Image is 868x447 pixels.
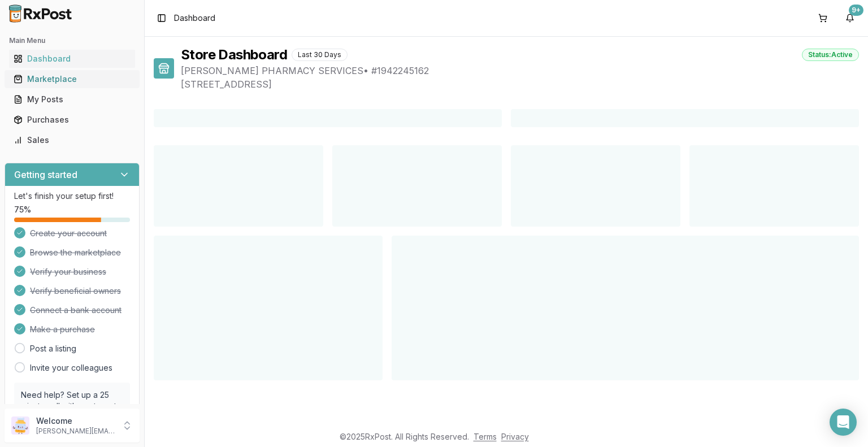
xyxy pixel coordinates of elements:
button: My Posts [5,90,140,109]
span: Create your account [30,228,107,239]
h1: Store Dashboard [181,46,287,64]
p: [PERSON_NAME][EMAIL_ADDRESS][DOMAIN_NAME] [36,427,115,436]
a: Marketplace [9,69,135,89]
a: Invite your colleagues [30,362,112,374]
a: Post a listing [30,343,76,354]
a: My Posts [9,89,135,110]
div: Last 30 Days [292,49,348,61]
div: Dashboard [14,53,131,64]
span: Make a purchase [30,324,95,335]
p: Let's finish your setup first! [14,190,130,202]
p: Need help? Set up a 25 minute call with our team to set up. [21,389,123,423]
span: 75 % [14,204,31,215]
div: Open Intercom Messenger [830,409,857,436]
h2: Main Menu [9,36,135,45]
span: Connect a bank account [30,305,121,316]
span: [PERSON_NAME] PHARMACY SERVICES • # 1942245162 [181,64,859,77]
button: 9+ [841,9,859,27]
div: Status: Active [802,49,859,61]
div: My Posts [14,94,131,105]
img: RxPost Logo [5,5,77,23]
a: Purchases [9,110,135,130]
button: Purchases [5,111,140,129]
a: Dashboard [9,49,135,69]
span: Verify your business [30,266,106,277]
span: Dashboard [174,12,215,24]
a: Privacy [501,432,529,441]
button: Dashboard [5,50,140,68]
div: Sales [14,134,131,146]
span: Verify beneficial owners [30,285,121,297]
h3: Getting started [14,168,77,181]
img: User avatar [11,416,29,435]
button: Marketplace [5,70,140,88]
span: Browse the marketplace [30,247,121,258]
div: 9+ [849,5,863,16]
div: Marketplace [14,73,131,85]
a: Sales [9,130,135,150]
a: Terms [474,432,497,441]
div: Purchases [14,114,131,125]
button: Sales [5,131,140,149]
nav: breadcrumb [174,12,215,24]
span: [STREET_ADDRESS] [181,77,859,91]
p: Welcome [36,415,115,427]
